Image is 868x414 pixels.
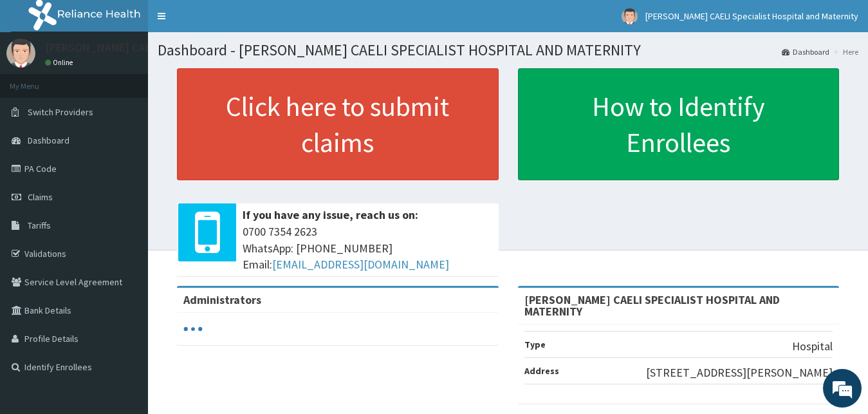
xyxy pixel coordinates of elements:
[6,39,35,68] img: User Image
[28,135,69,146] span: Dashboard
[792,338,833,355] p: Hospital
[177,68,499,180] a: Click here to submit claims
[183,292,261,307] b: Administrators
[158,42,858,59] h1: Dashboard - [PERSON_NAME] CAELI SPECIALIST HOSPITAL AND MATERNITY
[524,339,546,350] b: Type
[272,257,449,272] a: [EMAIL_ADDRESS][DOMAIN_NAME]
[45,58,76,67] a: Online
[524,292,780,319] strong: [PERSON_NAME] CAELI SPECIALIST HOSPITAL AND MATERNITY
[45,42,329,53] p: [PERSON_NAME] CAELI Specialist Hospital and Maternity
[28,220,51,231] span: Tariffs
[831,46,858,57] li: Here
[646,364,833,381] p: [STREET_ADDRESS][PERSON_NAME]
[183,319,203,339] svg: audio-loading
[518,68,840,180] a: How to Identify Enrollees
[622,8,638,24] img: User Image
[28,191,53,203] span: Claims
[524,365,559,377] b: Address
[243,223,492,273] span: 0700 7354 2623 WhatsApp: [PHONE_NUMBER] Email:
[782,46,829,57] a: Dashboard
[645,10,858,22] span: [PERSON_NAME] CAELI Specialist Hospital and Maternity
[243,207,418,222] b: If you have any issue, reach us on:
[28,106,93,118] span: Switch Providers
